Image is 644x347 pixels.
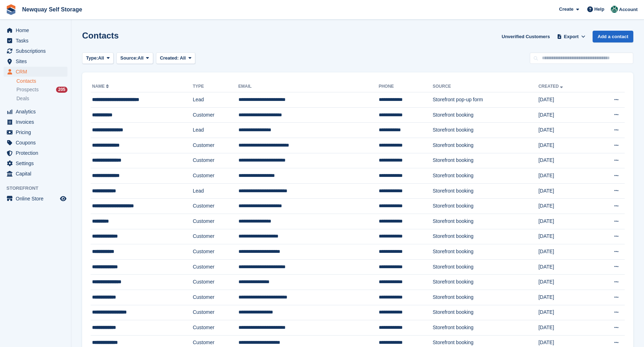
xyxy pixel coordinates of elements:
img: JON [611,6,618,13]
a: Name [92,84,110,89]
td: Lead [193,183,238,199]
span: Home [16,25,59,35]
td: Customer [193,153,238,168]
span: Account [619,6,638,13]
span: Prospects [16,86,39,93]
span: All [180,55,186,61]
td: [DATE] [538,138,593,153]
button: Created: All [156,52,195,64]
td: Storefront booking [433,153,538,168]
span: All [138,55,144,62]
a: menu [4,56,67,66]
span: Coupons [16,138,59,148]
a: Prospects 205 [16,86,67,93]
td: Lead [193,123,238,138]
th: Type [193,81,238,92]
a: Preview store [59,194,67,203]
td: Customer [193,107,238,123]
a: menu [4,25,67,35]
td: Storefront booking [433,229,538,244]
a: menu [4,107,67,117]
a: menu [4,148,67,158]
td: Customer [193,214,238,229]
button: Source: All [116,52,153,64]
td: Storefront booking [433,320,538,336]
a: Unverified Customers [499,31,553,42]
td: Storefront booking [433,123,538,138]
td: [DATE] [538,123,593,138]
td: [DATE] [538,244,593,260]
span: Deals [16,95,29,102]
span: Protection [16,148,59,158]
span: Subscriptions [16,46,59,56]
span: Analytics [16,107,59,117]
span: Storefront [6,185,71,192]
td: Storefront booking [433,305,538,320]
td: Customer [193,305,238,320]
img: stora-icon-8386f47178a22dfd0bd8f6a31ec36ba5ce8667c1dd55bd0f319d3a0aa187defe.svg [6,4,16,15]
td: [DATE] [538,107,593,123]
td: Storefront booking [433,290,538,305]
span: CRM [16,67,59,77]
td: [DATE] [538,168,593,184]
span: Capital [16,169,59,179]
td: Customer [193,138,238,153]
button: Type: All [82,52,114,64]
th: Email [238,81,379,92]
a: menu [4,117,67,127]
td: Customer [193,275,238,290]
a: menu [4,194,67,204]
a: menu [4,169,67,179]
a: Deals [16,95,67,102]
span: Invoices [16,117,59,127]
a: menu [4,127,67,137]
td: Storefront booking [433,138,538,153]
td: Storefront pop-up form [433,92,538,108]
a: menu [4,67,67,77]
td: Customer [193,229,238,244]
a: menu [4,46,67,56]
span: Source: [120,55,137,62]
span: Settings [16,158,59,168]
div: 205 [56,87,67,93]
a: Contacts [16,78,67,85]
td: Customer [193,244,238,260]
td: [DATE] [538,290,593,305]
a: Add a contact [593,31,633,42]
td: Storefront booking [433,183,538,199]
td: [DATE] [538,259,593,275]
span: Created: [160,55,179,61]
td: [DATE] [538,229,593,244]
td: [DATE] [538,183,593,199]
h1: Contacts [82,31,119,40]
a: menu [4,138,67,148]
td: Lead [193,92,238,108]
td: Storefront booking [433,259,538,275]
td: Storefront booking [433,199,538,214]
td: Storefront booking [433,107,538,123]
th: Phone [379,81,433,92]
td: [DATE] [538,320,593,336]
td: Customer [193,199,238,214]
span: All [98,55,104,62]
span: Export [564,33,579,40]
span: Sites [16,56,59,66]
a: Created [538,84,564,89]
td: [DATE] [538,153,593,168]
span: Help [594,6,604,13]
span: Create [559,6,573,13]
a: menu [4,36,67,46]
td: [DATE] [538,275,593,290]
th: Source [433,81,538,92]
td: Customer [193,290,238,305]
a: Newquay Self Storage [19,4,85,15]
td: [DATE] [538,92,593,108]
td: [DATE] [538,199,593,214]
td: Customer [193,259,238,275]
span: Pricing [16,127,59,137]
td: Customer [193,168,238,184]
td: Customer [193,320,238,336]
td: Storefront booking [433,275,538,290]
td: [DATE] [538,305,593,320]
td: Storefront booking [433,214,538,229]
